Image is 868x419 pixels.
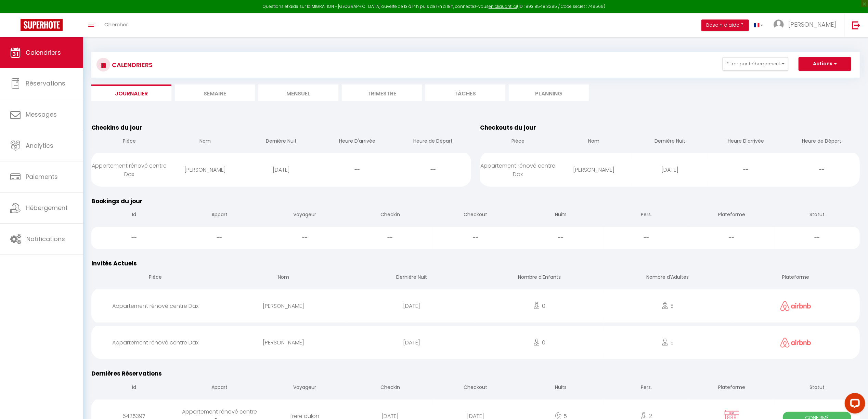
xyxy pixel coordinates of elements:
[839,390,868,419] iframe: LiveChat chat widget
[476,268,604,288] th: Nombre d'Enfants
[395,132,471,152] th: Heure de Départ
[784,132,860,152] th: Heure de Départ
[91,227,177,249] div: --
[348,206,433,225] th: Checkin
[177,206,262,225] th: Appart
[780,338,811,348] img: airbnb2.png
[26,110,57,119] span: Messages
[348,295,476,317] div: [DATE]
[732,268,860,288] th: Plateforme
[476,331,604,354] div: 0
[258,84,338,101] li: Mensuel
[175,84,255,101] li: Semaine
[509,84,589,101] li: Planning
[91,155,167,185] div: Appartement rénové centre Dax
[632,132,708,152] th: Dernière Nuit
[91,331,219,354] div: Appartement rénové centre Dax
[784,159,860,181] div: --
[489,3,517,9] a: en cliquant ici
[433,378,518,398] th: Checkout
[91,295,219,317] div: Appartement rénové centre Dax
[91,259,137,267] span: Invités Actuels
[91,197,143,205] span: Bookings du jour
[219,331,347,354] div: [PERSON_NAME]
[433,206,518,225] th: Checkout
[219,268,347,288] th: Nom
[91,268,219,288] th: Pièce
[604,378,689,398] th: Pers.
[852,21,860,29] img: logout
[518,206,604,225] th: Nuits
[774,206,860,225] th: Statut
[91,206,177,225] th: Id
[91,84,171,101] li: Journalier
[632,159,708,181] div: [DATE]
[348,378,433,398] th: Checkin
[395,159,471,181] div: --
[167,132,243,152] th: Nom
[689,206,775,225] th: Plateforme
[774,378,860,398] th: Statut
[177,227,262,249] div: --
[556,132,632,152] th: Nom
[91,132,167,152] th: Pièce
[348,227,433,249] div: --
[110,57,153,73] h3: CALENDRIERS
[480,132,556,152] th: Pièce
[319,132,395,152] th: Heure D'arrivée
[780,301,811,311] img: airbnb2.png
[177,378,262,398] th: Appart
[91,123,142,132] span: Checkins du jour
[21,19,63,31] img: Super Booking
[480,123,536,132] span: Checkouts du jour
[604,227,689,249] div: --
[26,204,68,212] span: Hébergement
[262,206,348,225] th: Voyageur
[243,159,319,181] div: [DATE]
[91,378,177,398] th: Id
[262,227,348,249] div: --
[26,141,53,150] span: Analytics
[425,84,505,101] li: Tâches
[708,132,784,152] th: Heure D'arrivée
[348,331,476,354] div: [DATE]
[556,159,632,181] div: [PERSON_NAME]
[604,295,731,317] div: 5
[689,378,775,398] th: Plateforme
[262,378,348,398] th: Voyageur
[788,20,836,29] span: [PERSON_NAME]
[518,378,604,398] th: Nuits
[243,132,319,152] th: Dernière Nuit
[433,227,518,249] div: --
[167,159,243,181] div: [PERSON_NAME]
[689,227,775,249] div: --
[26,79,65,88] span: Réservations
[480,155,556,185] div: Appartement rénové centre Dax
[723,57,788,71] button: Filtrer par hébergement
[774,227,860,249] div: --
[91,369,162,378] span: Dernières Réservations
[701,19,749,31] button: Besoin d'aide ?
[604,206,689,225] th: Pers.
[342,84,422,101] li: Trimestre
[604,331,731,354] div: 5
[26,172,58,181] span: Paiements
[604,268,731,288] th: Nombre d'Adultes
[26,235,65,243] span: Notifications
[348,268,476,288] th: Dernière Nuit
[774,19,784,30] img: ...
[708,159,784,181] div: --
[319,159,395,181] div: --
[219,295,347,317] div: [PERSON_NAME]
[99,13,133,37] a: Chercher
[104,21,128,28] span: Chercher
[768,13,845,37] a: ... [PERSON_NAME]
[518,227,604,249] div: --
[26,48,61,57] span: Calendriers
[476,295,604,317] div: 0
[799,57,851,71] button: Actions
